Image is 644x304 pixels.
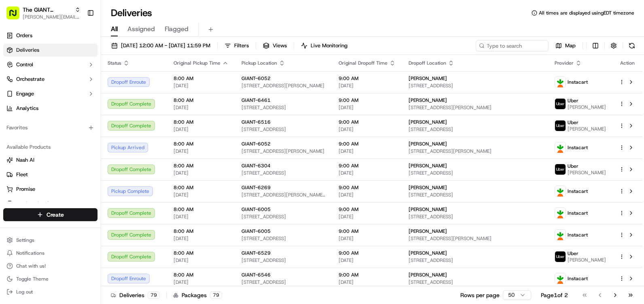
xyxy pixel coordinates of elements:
[552,40,579,51] button: Map
[339,126,396,133] span: [DATE]
[241,119,271,125] span: GIANT-6516
[273,42,287,49] span: Views
[16,276,49,282] span: Toggle Theme
[148,291,160,299] div: 79
[16,289,33,295] span: Log out
[339,279,396,285] span: [DATE]
[241,148,326,154] span: [STREET_ADDRESS][PERSON_NAME]
[555,273,566,284] img: profile_instacart_ahold_partner.png
[311,42,347,49] span: Live Monitoring
[568,126,606,132] span: [PERSON_NAME]
[409,97,447,103] span: [PERSON_NAME]
[6,156,94,164] a: Nash AI
[555,142,566,153] img: profile_instacart_ahold_partner.png
[339,228,396,234] span: 9:00 AM
[241,163,271,169] span: GIANT-6304
[16,200,55,207] span: Product Catalog
[568,210,588,216] span: Instacart
[241,184,271,191] span: GIANT-6269
[108,60,121,66] span: Status
[174,257,229,264] span: [DATE]
[16,186,35,193] span: Promise
[174,272,229,278] span: 8:00 AM
[568,119,578,126] span: Uber
[409,126,542,133] span: [STREET_ADDRESS]
[568,257,606,263] span: [PERSON_NAME]
[3,234,97,246] button: Settings
[259,40,290,51] button: Views
[476,40,549,51] input: Type to search
[241,60,277,66] span: Pickup Location
[409,250,447,256] span: [PERSON_NAME]
[111,291,160,299] div: Deliveries
[174,213,229,220] span: [DATE]
[174,279,229,285] span: [DATE]
[3,273,97,285] button: Toggle Theme
[539,10,634,16] span: All times are displayed using EDT timezone
[541,291,568,299] div: Page 1 of 2
[3,29,97,42] a: Orders
[111,24,118,34] span: All
[568,163,578,169] span: Uber
[568,104,606,110] span: [PERSON_NAME]
[409,82,542,89] span: [STREET_ADDRESS]
[3,58,97,71] button: Control
[409,235,542,242] span: [STREET_ADDRESS][PERSON_NAME]
[241,75,271,82] span: GIANT-6052
[16,156,34,164] span: Nash AI
[555,99,566,109] img: profile_uber_ahold_partner.png
[339,82,396,89] span: [DATE]
[409,148,542,154] span: [STREET_ADDRESS][PERSON_NAME]
[241,170,326,176] span: [STREET_ADDRESS]
[409,60,446,66] span: Dropoff Location
[241,97,271,103] span: GIANT-6461
[16,105,38,112] span: Analytics
[210,291,222,299] div: 79
[234,42,249,49] span: Filters
[555,230,566,240] img: profile_instacart_ahold_partner.png
[174,126,229,133] span: [DATE]
[409,104,542,111] span: [STREET_ADDRESS][PERSON_NAME]
[174,104,229,111] span: [DATE]
[16,171,28,178] span: Fleet
[555,251,566,262] img: profile_uber_ahold_partner.png
[626,40,638,51] button: Refresh
[568,97,578,104] span: Uber
[409,119,447,125] span: [PERSON_NAME]
[221,40,252,51] button: Filters
[409,206,447,213] span: [PERSON_NAME]
[409,163,447,169] span: [PERSON_NAME]
[16,76,44,83] span: Orchestrate
[174,141,229,147] span: 8:00 AM
[241,272,271,278] span: GIANT-6546
[23,14,80,20] button: [PERSON_NAME][EMAIL_ADDRESS][DOMAIN_NAME]
[57,137,98,143] a: Powered byPylon
[339,213,396,220] span: [DATE]
[16,90,34,97] span: Engage
[409,141,447,147] span: [PERSON_NAME]
[339,192,396,198] span: [DATE]
[121,42,210,49] span: [DATE] 12:00 AM - [DATE] 11:59 PM
[409,192,542,198] span: [STREET_ADDRESS]
[241,104,326,111] span: [STREET_ADDRESS]
[3,3,84,23] button: The GIANT Company[PERSON_NAME][EMAIL_ADDRESS][DOMAIN_NAME]
[108,40,214,51] button: [DATE] 12:00 AM - [DATE] 11:59 PM
[241,82,326,89] span: [STREET_ADDRESS][PERSON_NAME]
[555,164,566,175] img: profile_uber_ahold_partner.png
[174,184,229,191] span: 8:00 AM
[339,141,396,147] span: 9:00 AM
[16,32,32,39] span: Orders
[339,119,396,125] span: 9:00 AM
[6,186,94,193] a: Promise
[241,213,326,220] span: [STREET_ADDRESS]
[409,75,447,82] span: [PERSON_NAME]
[3,260,97,272] button: Chat with us!
[6,171,94,178] a: Fleet
[16,250,44,256] span: Notifications
[555,186,566,196] img: profile_instacart_ahold_partner.png
[297,40,351,51] button: Live Monitoring
[241,228,271,234] span: GIANT-6005
[409,184,447,191] span: [PERSON_NAME]
[568,144,588,151] span: Instacart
